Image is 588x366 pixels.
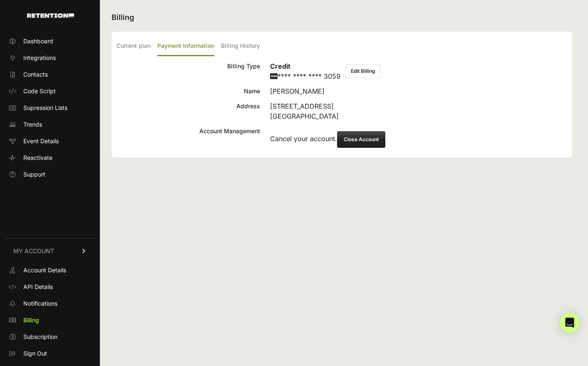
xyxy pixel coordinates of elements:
span: Event Details [23,137,59,145]
span: Code Script [23,87,56,95]
div: Cancel your account. [270,126,567,148]
span: Subscription [23,333,57,341]
a: Sign Out [5,347,95,360]
label: Current plan [117,37,151,56]
span: MY ACCOUNT [13,247,54,255]
span: Contacts [23,70,48,79]
div: Name [117,86,260,96]
h2: Billing [112,12,572,23]
span: Trends [23,120,42,129]
a: Billing [5,314,95,327]
label: Billing History [221,37,260,56]
span: Reactivate [23,154,52,162]
div: Account Management [117,126,260,148]
span: Integrations [23,54,56,62]
span: Notifications [23,299,57,308]
a: Notifications [5,297,95,310]
img: Retention.com [27,13,74,18]
a: Support [5,168,95,181]
span: Support [23,170,45,179]
a: Integrations [5,51,95,65]
label: Payment Information [157,37,214,56]
a: MY ACCOUNT [5,238,95,264]
span: Sign Out [23,349,47,358]
a: Subscription [5,330,95,344]
div: Open Intercom Messenger [560,313,580,333]
span: Dashboard [23,37,53,45]
div: [PERSON_NAME] [270,86,567,96]
h6: Credit [270,61,340,71]
div: Address [117,101,260,121]
a: Supression Lists [5,101,95,115]
a: Account Details [5,264,95,277]
div: [STREET_ADDRESS] [GEOGRAPHIC_DATA] [270,101,567,121]
span: API Details [23,283,53,291]
a: Trends [5,118,95,131]
div: Billing Type [117,61,260,81]
a: Reactivate [5,151,95,164]
a: Event Details [5,134,95,148]
a: API Details [5,280,95,294]
span: Account Details [23,266,66,274]
a: Code Script [5,85,95,98]
span: Billing [23,316,39,324]
a: Dashboard [5,35,95,48]
span: Supression Lists [23,104,67,112]
button: Edit Billing [345,64,381,78]
button: Close Account [337,131,385,148]
a: Contacts [5,68,95,81]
